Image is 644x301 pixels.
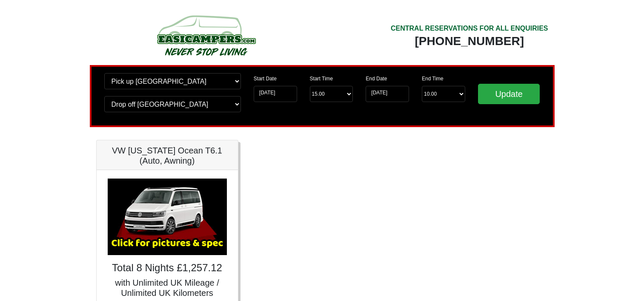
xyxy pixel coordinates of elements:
input: Update [478,84,540,104]
img: campers-checkout-logo.png [125,12,287,59]
div: [PHONE_NUMBER] [391,34,548,49]
label: Start Date [254,75,277,82]
h4: Total 8 Nights £1,257.12 [105,262,229,274]
img: VW California Ocean T6.1 (Auto, Awning) [108,179,227,255]
label: End Date [366,75,387,82]
h5: VW [US_STATE] Ocean T6.1 (Auto, Awning) [105,145,229,166]
label: End Time [422,75,444,82]
input: Start Date [254,86,297,102]
input: Return Date [366,86,409,102]
div: CENTRAL RESERVATIONS FOR ALL ENQUIRIES [391,23,548,34]
h5: with Unlimited UK Mileage / Unlimited UK Kilometers [105,278,229,298]
label: Start Time [310,75,333,82]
